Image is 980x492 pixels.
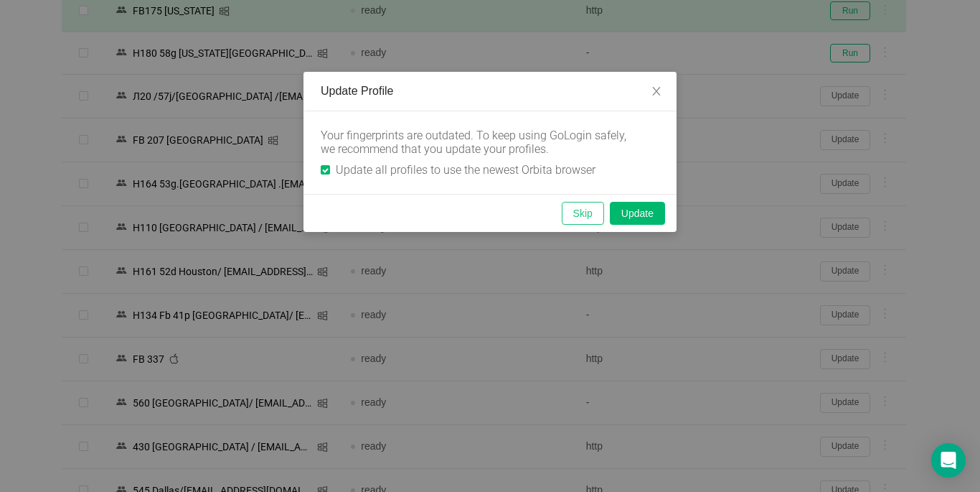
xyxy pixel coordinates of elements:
span: Update all profiles to use the newest Orbita browser [330,163,601,177]
button: Update [610,202,665,225]
div: Update Profile [321,83,659,99]
i: icon: close [651,85,662,97]
button: Close [636,72,677,112]
div: Your fingerprints are outdated. To keep using GoLogin safely, we recommend that you update your p... [321,129,636,156]
div: Open Intercom Messenger [931,443,966,478]
button: Skip [562,202,604,225]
